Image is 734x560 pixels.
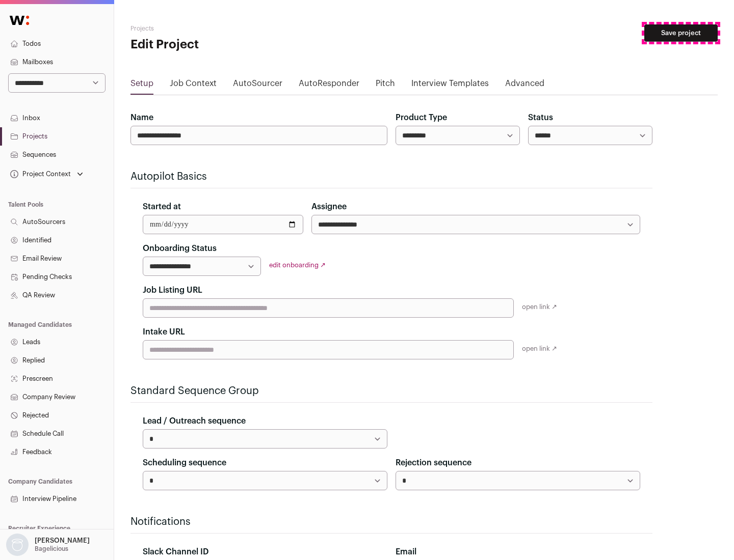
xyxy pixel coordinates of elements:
[505,77,544,94] a: Advanced
[4,10,35,31] img: Wellfound
[143,457,226,469] label: Scheduling sequence
[311,201,347,213] label: Assignee
[299,77,359,94] a: AutoResponder
[411,77,489,94] a: Interview Templates
[644,24,718,42] button: Save project
[130,515,652,529] h2: Notifications
[528,111,553,124] label: Status
[4,534,92,556] button: Open dropdown
[130,111,153,124] label: Name
[143,546,208,558] label: Slack Channel ID
[143,201,181,213] label: Started at
[35,545,68,553] p: Bagelicious
[130,170,652,184] h2: Autopilot Basics
[396,457,471,469] label: Rejection sequence
[143,326,185,338] label: Intake URL
[8,167,85,181] button: Open dropdown
[143,242,217,255] label: Onboarding Status
[396,546,640,558] div: Email
[6,534,29,556] img: nopic.png
[130,384,652,398] h2: Standard Sequence Group
[269,262,326,268] a: edit onboarding ↗
[143,415,246,427] label: Lead / Outreach sequence
[130,37,326,53] h1: Edit Project
[130,24,326,33] h2: Projects
[233,77,282,94] a: AutoSourcer
[396,111,447,124] label: Product Type
[376,77,395,94] a: Pitch
[143,284,202,296] label: Job Listing URL
[35,537,90,545] p: [PERSON_NAME]
[130,77,153,94] a: Setup
[8,170,71,178] div: Project Context
[170,77,217,94] a: Job Context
